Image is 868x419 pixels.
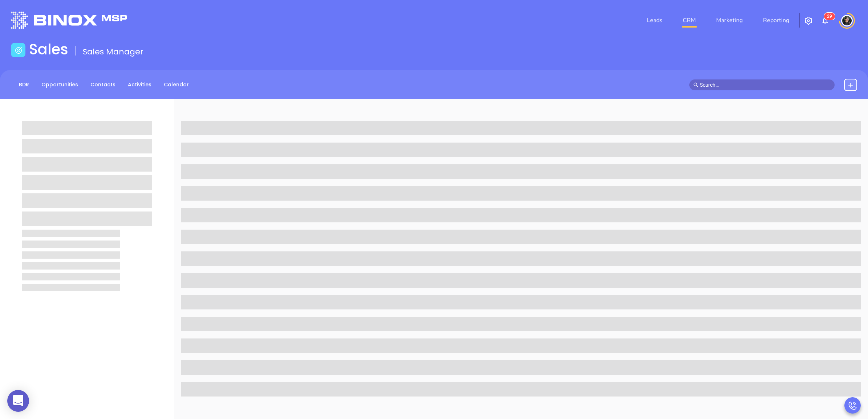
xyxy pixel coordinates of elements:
h1: Sales [29,41,68,58]
sup: 29 [824,13,835,20]
a: Activities [123,79,156,91]
span: Sales Manager [83,46,143,57]
img: user [841,15,853,26]
a: Marketing [713,13,746,28]
img: logo [11,12,127,29]
a: Contacts [86,79,120,91]
a: Leads [644,13,665,28]
input: Search… [700,81,831,89]
a: Calendar [159,79,193,91]
span: 2 [827,14,830,19]
span: 9 [830,14,832,19]
img: iconNotification [821,16,830,25]
a: CRM [680,13,699,28]
span: search [693,82,698,87]
a: BDR [15,79,33,91]
a: Opportunities [37,79,82,91]
a: Reporting [760,13,792,28]
img: iconSetting [804,16,813,25]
